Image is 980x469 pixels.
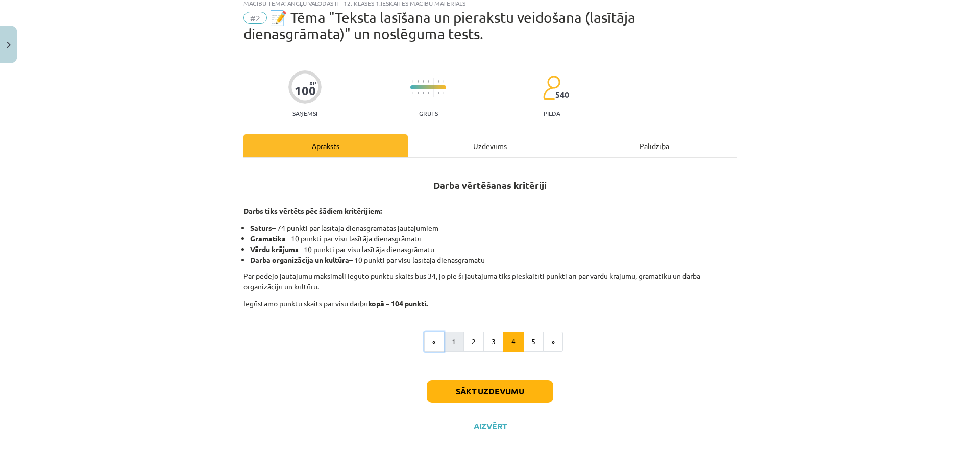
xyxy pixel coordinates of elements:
p: Saņemsi [288,110,322,117]
strong: Gramatika [250,234,286,243]
button: 3 [483,332,504,352]
button: « [424,332,444,352]
span: #2 [243,12,267,24]
button: Sākt uzdevumu [427,380,553,403]
button: Aizvērt [471,421,509,431]
p: Par pēdējo jautājumu maksimāli iegūto punktu skaits būs 34, jo pie šī jautājuma tiks pieskaitīti ... [243,270,737,292]
img: icon-short-line-57e1e144782c952c97e751825c79c345078a6d821885a25fce030b3d8c18986b.svg [418,92,419,94]
img: icon-short-line-57e1e144782c952c97e751825c79c345078a6d821885a25fce030b3d8c18986b.svg [423,92,424,94]
li: – 10 punkti par visu lasītāja dienasgrāmatu [250,255,737,265]
li: – 10 punkti par visu lasītāja dienasgrāmatu [250,244,737,255]
span: XP [309,80,316,86]
strong: Darbs tiks vērtēts pēc šādiem kritērijiem: [243,206,382,215]
img: icon-short-line-57e1e144782c952c97e751825c79c345078a6d821885a25fce030b3d8c18986b.svg [428,80,429,83]
img: students-c634bb4e5e11cddfef0936a35e636f08e4e9abd3cc4e673bd6f9a4125e45ecb1.svg [543,75,560,101]
strong: Darba vērtēšanas kritēriji [433,179,547,191]
button: 4 [503,332,524,352]
li: – 74 punkti par lasītāja dienasgrāmatas jautājumiem [250,223,737,233]
img: icon-short-line-57e1e144782c952c97e751825c79c345078a6d821885a25fce030b3d8c18986b.svg [438,80,439,83]
span: 540 [555,90,569,100]
img: icon-short-line-57e1e144782c952c97e751825c79c345078a6d821885a25fce030b3d8c18986b.svg [423,80,424,83]
p: Iegūstamo punktu skaits par visu darbu [243,298,737,309]
strong: Vārdu krājums [250,244,299,254]
p: pilda [544,110,560,117]
strong: kopā – 104 punkti. [368,299,428,308]
strong: Saturs [250,223,272,232]
img: icon-long-line-d9ea69661e0d244f92f715978eff75569469978d946b2353a9bb055b3ed8787d.svg [433,78,434,97]
button: 1 [444,332,464,352]
img: icon-short-line-57e1e144782c952c97e751825c79c345078a6d821885a25fce030b3d8c18986b.svg [418,80,419,83]
li: – 10 punkti par visu lasītāja dienasgrāmatu [250,233,737,244]
img: icon-close-lesson-0947bae3869378f0d4975bcd49f059093ad1ed9edebbc8119c70593378902aed.svg [7,42,11,48]
img: icon-short-line-57e1e144782c952c97e751825c79c345078a6d821885a25fce030b3d8c18986b.svg [443,92,444,94]
div: Uzdevums [408,134,572,157]
img: icon-short-line-57e1e144782c952c97e751825c79c345078a6d821885a25fce030b3d8c18986b.svg [428,92,429,94]
button: 2 [463,332,484,352]
img: icon-short-line-57e1e144782c952c97e751825c79c345078a6d821885a25fce030b3d8c18986b.svg [438,92,439,94]
nav: Page navigation example [243,332,737,352]
img: icon-short-line-57e1e144782c952c97e751825c79c345078a6d821885a25fce030b3d8c18986b.svg [443,80,444,83]
button: » [543,332,563,352]
img: icon-short-line-57e1e144782c952c97e751825c79c345078a6d821885a25fce030b3d8c18986b.svg [412,80,413,83]
div: Apraksts [243,134,408,157]
p: Grūts [419,110,438,117]
img: icon-short-line-57e1e144782c952c97e751825c79c345078a6d821885a25fce030b3d8c18986b.svg [412,92,413,94]
div: 100 [295,84,316,98]
span: 📝 Tēma "Teksta lasīšana un pierakstu veidošana (lasītāja dienasgrāmata)" un noslēguma tests. [243,9,635,42]
div: Palīdzība [572,134,737,157]
strong: Darba organizācija un kultūra [250,255,349,264]
button: 5 [523,332,544,352]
